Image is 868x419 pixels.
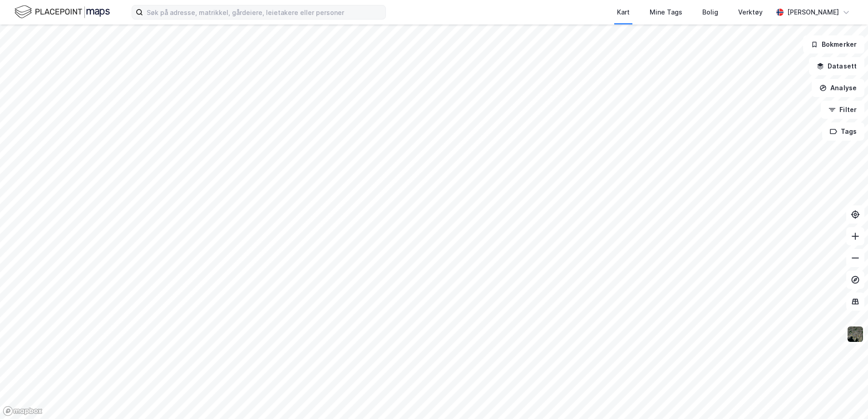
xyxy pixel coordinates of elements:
div: Bolig [702,7,718,18]
iframe: Chat Widget [823,375,868,419]
img: logo.f888ab2527a4732fd821a326f86c7f29.svg [15,4,110,20]
div: Kart [617,7,630,18]
div: Kontrollprogram for chat [823,375,868,419]
div: Mine Tags [650,7,682,18]
div: [PERSON_NAME] [787,7,839,18]
input: Søk på adresse, matrikkel, gårdeiere, leietakere eller personer [143,5,385,19]
div: Verktøy [738,7,763,18]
